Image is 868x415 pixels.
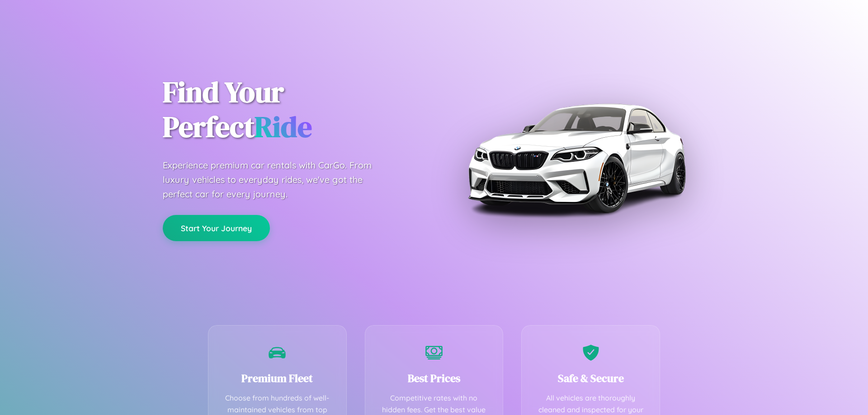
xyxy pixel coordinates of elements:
[535,371,646,386] h3: Safe & Secure
[255,107,312,146] span: Ride
[222,371,333,386] h3: Premium Fleet
[463,45,689,271] img: Premium BMW car rental vehicle
[163,215,270,241] button: Start Your Journey
[163,75,420,145] h1: Find Your Perfect
[163,158,389,201] p: Experience premium car rentals with CarGo. From luxury vehicles to everyday rides, we've got the ...
[379,371,490,386] h3: Best Prices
